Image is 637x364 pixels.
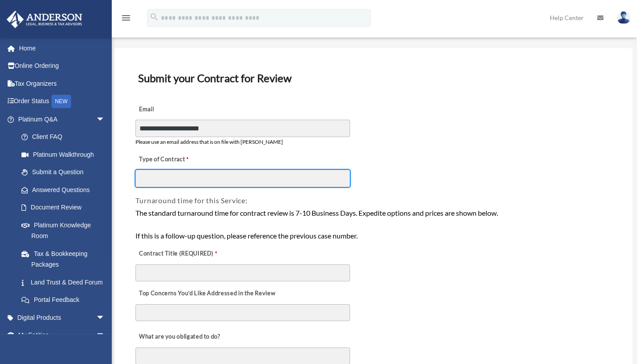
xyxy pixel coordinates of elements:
[4,11,85,28] img: Anderson Advisors Platinum Portal
[13,199,114,217] a: Document Review
[51,95,71,108] div: NEW
[13,245,118,273] a: Tax & Bookkeeping Packages
[6,326,118,344] a: My Entitiesarrow_drop_down
[13,216,118,245] a: Platinum Knowledge Room
[135,331,225,343] label: What are you obligated to do?
[13,291,118,309] a: Portal Feedback
[135,288,278,300] label: Top Concerns You’d Like Addressed in the Review
[121,13,131,23] i: menu
[6,75,118,92] a: Tax Organizers
[13,181,118,199] a: Answered Questions
[6,39,118,57] a: Home
[121,16,131,23] a: menu
[135,196,247,205] span: Turnaround time for this Service:
[96,309,114,327] span: arrow_drop_down
[135,153,225,166] label: Type of Contract
[135,69,612,88] h3: Submit your Contract for Review
[135,103,225,116] label: Email
[13,163,118,181] a: Submit a Question
[13,128,118,146] a: Client FAQ
[135,138,283,145] span: Please use an email address that is on file with [PERSON_NAME]
[617,11,630,24] img: User Pic
[149,12,159,22] i: search
[6,92,118,111] a: Order StatusNEW
[96,326,114,345] span: arrow_drop_down
[135,248,225,260] label: Contract Title (REQUIRED)
[6,110,118,128] a: Platinum Q&Aarrow_drop_down
[6,309,118,326] a: Digital Productsarrow_drop_down
[13,146,118,163] a: Platinum Walkthrough
[96,110,114,129] span: arrow_drop_down
[135,207,611,242] div: The standard turnaround time for contract review is 7-10 Business Days. Expedite options and pric...
[6,57,118,75] a: Online Ordering
[13,273,118,291] a: Land Trust & Deed Forum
